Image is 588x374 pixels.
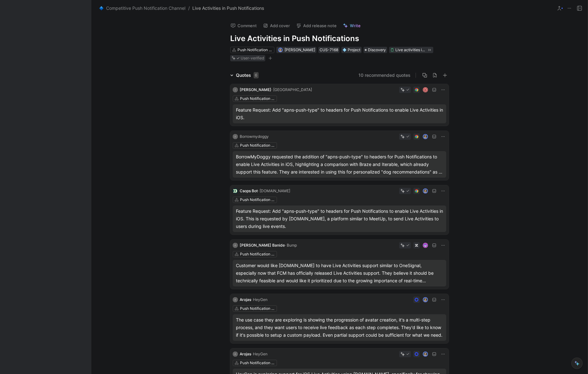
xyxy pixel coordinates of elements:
[240,197,275,203] div: Push Notification Delivery
[240,95,275,102] div: Push Notification Delivery
[188,4,190,12] span: /
[240,352,251,356] span: Arojas
[228,21,260,30] button: Comment
[236,106,443,121] div: Feature Request: Add "apns-push-type" to headers for Push Notifications to enable Live Activities...
[341,47,362,53] div: 💠Project
[251,297,267,302] span: · HeyGen
[258,188,290,193] span: · [DOMAIN_NAME]
[233,134,238,139] div: A
[240,297,251,302] span: Arojas
[236,207,443,230] div: Feature Request: Add "apns-push-type" to headers for Push Notifications to enable Live Activities...
[350,23,361,28] span: Write
[343,47,360,53] div: Project
[340,21,363,30] button: Write
[233,243,238,248] div: A
[233,188,238,193] img: logo
[241,55,264,61] div: User-verified
[236,316,443,339] div: The use case they are exploring is showing the progression of avatar creation, it's a multi-step ...
[240,360,275,366] div: Push Notification Delivery
[240,305,275,312] div: Push Notification Delivery
[240,243,285,248] span: [PERSON_NAME] Banide
[192,4,264,12] span: Live Activities in Push Notifications
[320,47,338,53] div: CUS-7168
[285,47,315,52] span: [PERSON_NAME]
[106,4,185,12] span: Competitive Push Notification Channel
[279,48,282,52] img: avatar
[368,47,386,53] span: Discovery
[271,87,312,92] span: · [GEOGRAPHIC_DATA]
[423,352,428,356] img: avatar
[240,188,258,193] span: Csops Bot
[236,153,443,176] div: BorrowMyDoggy requested the addition of "apns-push-type" to headers for Push Notifications to ena...
[240,133,269,140] div: Borrowmydoggy
[240,142,275,149] div: Push Notification Delivery
[260,21,293,30] button: Add cover
[240,87,271,92] span: [PERSON_NAME]
[240,251,275,257] div: Push Notification Delivery
[233,297,238,302] div: A
[236,71,259,79] div: Quotes
[423,189,428,193] img: avatar
[363,47,387,53] div: Discovery
[99,6,104,10] img: 🔷
[285,243,297,248] span: · Bump
[343,48,346,52] img: 💠
[228,71,261,79] div: Quotes6
[423,88,428,92] div: G
[98,4,187,12] button: 🔷Competitive Push Notification Channel
[237,47,273,53] div: Push Notification Delivery
[423,243,428,247] img: avatar
[423,134,428,138] img: avatar
[233,352,238,357] div: A
[358,71,411,79] button: 10 recommended quotes
[293,21,339,30] button: Add release note
[230,34,449,44] h1: Live Activities in Push Notifications
[423,297,428,302] img: avatar
[251,352,267,356] span: · HeyGen
[233,87,238,92] div: I
[254,72,259,78] div: 6
[236,262,443,285] div: Customer would like [DOMAIN_NAME] to have Live Activities support similar to OneSignal, especiall...
[395,47,425,53] div: Live activities in push notifications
